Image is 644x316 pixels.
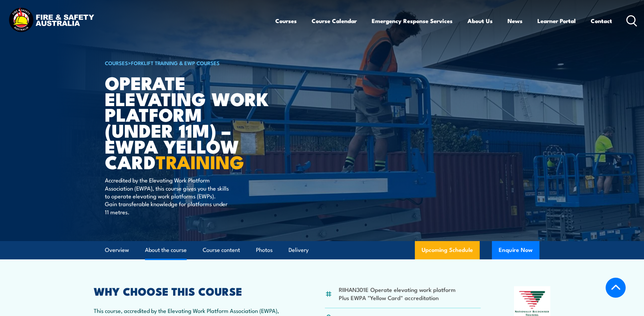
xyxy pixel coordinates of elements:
[591,12,612,30] a: Contact
[131,59,220,66] a: Forklift Training & EWP Courses
[275,12,297,30] a: Courses
[339,285,456,293] li: RIIHAN301E Operate elevating work platform
[105,241,129,259] a: Overview
[339,294,456,301] li: Plus EWPA "Yellow Card" accreditation
[105,75,273,170] h1: Operate Elevating Work Platform (under 11m) – EWPA Yellow Card
[203,241,240,259] a: Course content
[94,286,292,296] h2: WHY CHOOSE THIS COURSE
[372,12,453,30] a: Emergency Response Services
[105,176,229,216] p: Accredited by the Elevating Work Platform Association (EWPA), this course gives you the skills to...
[156,147,244,175] strong: TRAINING
[145,241,187,259] a: About the course
[467,12,493,30] a: About Us
[415,241,480,259] a: Upcoming Schedule
[492,241,539,259] button: Enquire Now
[312,12,357,30] a: Course Calendar
[537,12,576,30] a: Learner Portal
[105,59,128,66] a: COURSES
[105,59,273,67] h6: >
[508,12,522,30] a: News
[256,241,273,259] a: Photos
[289,241,309,259] a: Delivery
